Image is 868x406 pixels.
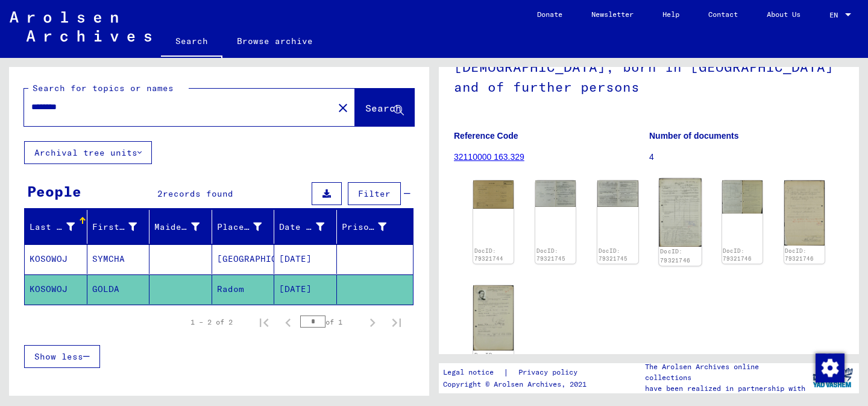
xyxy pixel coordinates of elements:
[274,274,337,304] mat-cell: [DATE]
[190,317,233,328] div: 1 – 2 of 2
[87,274,150,304] mat-cell: GOLDA
[337,210,414,244] mat-header-cell: Prisoner #
[360,310,385,334] button: Next page
[161,27,222,58] a: Search
[473,285,514,350] img: 001.jpg
[454,131,518,141] b: Reference Code
[454,152,524,162] a: 32110000 163.329
[300,316,360,328] div: of 1
[279,221,324,233] div: Date of Birth
[473,180,514,209] img: 001.jpg
[645,361,807,383] p: The Arolsen Archives online collections
[348,182,401,205] button: Filter
[385,310,409,334] button: Last page
[212,244,275,274] mat-cell: [GEOGRAPHIC_DATA]
[217,217,277,236] div: Place of Birth
[33,83,174,94] mat-label: Search for topics or names
[660,249,690,264] a: DocID: 79321746
[331,95,355,119] button: Clear
[30,221,75,233] div: Last Name
[474,352,503,367] a: DocID: 79321747
[443,366,503,379] a: Legal notice
[25,210,87,244] mat-header-cell: Last Name
[25,274,87,304] mat-cell: KOSOWOJ
[212,210,275,244] mat-header-cell: Place of Birth
[597,180,638,207] img: 002.jpg
[358,188,391,199] span: Filter
[222,27,327,56] a: Browse archive
[92,221,137,233] div: First Name
[810,363,855,393] img: yv_logo.png
[279,217,339,236] div: Date of Birth
[784,180,825,246] img: 003.jpg
[342,221,387,233] div: Prisoner #
[276,310,300,334] button: Previous page
[163,188,233,199] span: records found
[659,179,702,247] img: 001.jpg
[212,274,275,304] mat-cell: Radom
[92,217,153,236] div: First Name
[535,180,576,207] img: 001.jpg
[336,101,350,115] mat-icon: close
[217,221,262,233] div: Place of Birth
[87,210,150,244] mat-header-cell: First Name
[25,244,87,274] mat-cell: KOSOWOJ
[274,244,337,274] mat-cell: [DATE]
[24,345,100,368] button: Show less
[599,247,627,262] a: DocID: 79321745
[649,151,844,163] p: 4
[342,217,402,236] div: Prisoner #
[30,217,90,236] div: Last Name
[474,247,503,262] a: DocID: 79321744
[365,102,401,114] span: Search
[274,210,337,244] mat-header-cell: Date of Birth
[443,379,592,390] p: Copyright © Arolsen Archives, 2021
[355,89,414,126] button: Search
[723,247,752,262] a: DocID: 79321746
[722,180,763,213] img: 002.jpg
[10,11,151,42] img: Arolsen_neg.svg
[154,221,200,233] div: Maiden Name
[536,247,565,262] a: DocID: 79321745
[24,141,152,164] button: Archival tree units
[829,11,843,19] span: EN
[154,217,215,236] div: Maiden Name
[785,247,814,262] a: DocID: 79321746
[816,354,844,382] img: Change consent
[27,180,81,202] div: People
[649,131,739,141] b: Number of documents
[645,383,807,394] p: have been realized in partnership with
[443,366,592,379] div: |
[157,188,163,199] span: 2
[509,366,592,379] a: Privacy policy
[252,310,276,334] button: First page
[149,210,212,244] mat-header-cell: Maiden Name
[87,244,150,274] mat-cell: SYMCHA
